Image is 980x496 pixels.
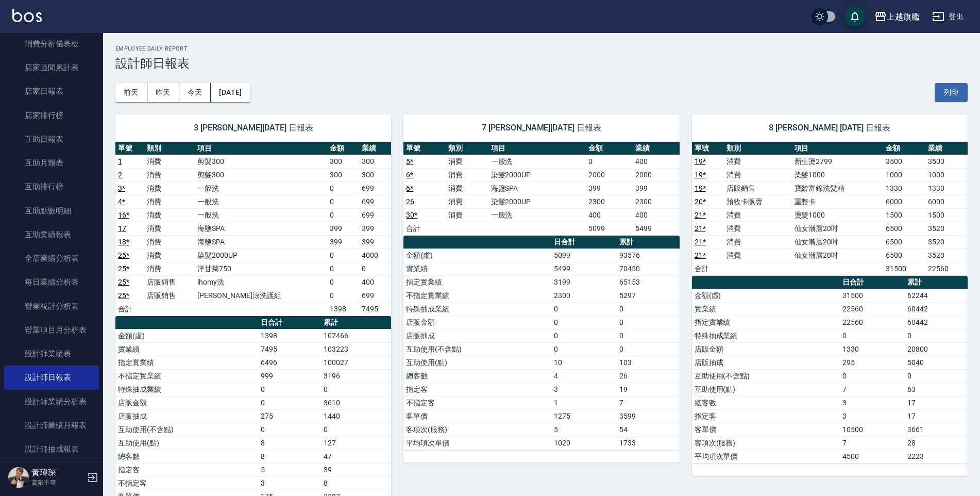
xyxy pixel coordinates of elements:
p: 高階主管 [31,478,84,487]
td: 互助使用(不含點) [403,342,551,356]
td: 海鹽SPA [195,222,327,235]
td: 寶齡富錦洗髮精 [792,181,883,195]
td: 3520 [925,222,968,235]
td: 仙女漸層20吋 [792,222,883,235]
td: 3500 [925,155,968,168]
td: 6500 [883,249,925,262]
td: 總客數 [692,396,840,409]
th: 單號 [403,142,446,155]
td: 0 [617,342,680,356]
img: Logo [12,9,42,22]
td: 300 [359,168,391,181]
td: 20800 [905,342,968,356]
td: 1398 [258,329,321,342]
td: 客項次(服務) [403,423,551,436]
td: 93576 [617,249,680,262]
a: 2 [118,171,122,179]
td: 7495 [359,302,391,316]
td: 0 [905,369,968,383]
td: 5 [258,463,321,476]
td: 店販金額 [692,342,840,356]
td: 仙女漸層20吋 [792,249,883,262]
td: 22560 [840,302,905,316]
td: 0 [551,302,617,316]
td: 合計 [115,302,144,316]
td: 互助使用(點) [692,383,840,396]
th: 項目 [792,142,883,155]
td: 不指定實業績 [403,289,551,302]
td: 0 [327,275,359,289]
td: 3 [551,383,617,396]
td: 399 [327,222,359,235]
td: 0 [840,329,905,342]
td: 互助使用(不含點) [692,369,840,383]
td: 0 [321,423,391,436]
td: 特殊抽成業績 [115,383,258,396]
td: 54 [617,423,680,436]
img: Person [8,467,29,488]
td: 10500 [840,423,905,436]
td: 指定客 [115,463,258,476]
td: 指定實業績 [692,316,840,329]
td: 海鹽SPA [195,235,327,249]
button: 列印 [935,83,968,102]
td: 3 [258,476,321,490]
td: 特殊抽成業績 [692,329,840,342]
th: 累計 [905,276,968,289]
a: 每日業績分析表 [4,270,99,294]
td: 0 [327,181,359,195]
td: 3199 [551,275,617,289]
td: 400 [633,208,680,222]
a: 17 [118,224,126,233]
th: 累計 [617,236,680,249]
td: 不指定客 [115,476,258,490]
td: 剪髮300 [195,168,327,181]
td: 4500 [840,450,905,463]
td: 0 [359,262,391,275]
td: 6000 [925,195,968,208]
td: 一般洗 [488,155,586,168]
h3: 設計師日報表 [115,56,968,71]
td: 0 [321,383,391,396]
button: 上越旗艦 [870,6,924,27]
td: 實業績 [403,262,551,275]
td: 0 [258,396,321,409]
td: 3520 [925,249,968,262]
a: 設計師業績表 [4,342,99,366]
td: 63 [905,383,968,396]
td: 5099 [551,249,617,262]
td: 一般洗 [488,208,586,222]
td: 399 [359,235,391,249]
td: 5040 [905,356,968,369]
td: 2000 [633,168,680,181]
td: 店販銷售 [724,181,791,195]
td: 103 [617,356,680,369]
td: 實業績 [692,302,840,316]
td: 消費 [144,262,195,275]
td: 4000 [359,249,391,262]
a: 互助日報表 [4,127,99,151]
td: 消費 [144,208,195,222]
td: 消費 [144,155,195,168]
td: 8 [258,450,321,463]
td: 6500 [883,222,925,235]
th: 單號 [692,142,724,155]
td: 60442 [905,302,968,316]
td: 699 [359,289,391,302]
a: 店家排行榜 [4,104,99,127]
td: 70450 [617,262,680,275]
th: 日合計 [258,316,321,329]
td: 127 [321,436,391,450]
button: 前天 [115,83,147,102]
td: 合計 [403,222,446,235]
td: 新生燙2799 [792,155,883,168]
td: 1330 [840,342,905,356]
td: 消費 [446,181,488,195]
a: 設計師業績分析表 [4,390,99,414]
td: 店販金額 [115,396,258,409]
td: 17 [905,409,968,423]
td: 100027 [321,356,391,369]
td: 消費 [144,249,195,262]
a: 互助點數明細 [4,199,99,223]
td: 染髮1000 [792,168,883,181]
